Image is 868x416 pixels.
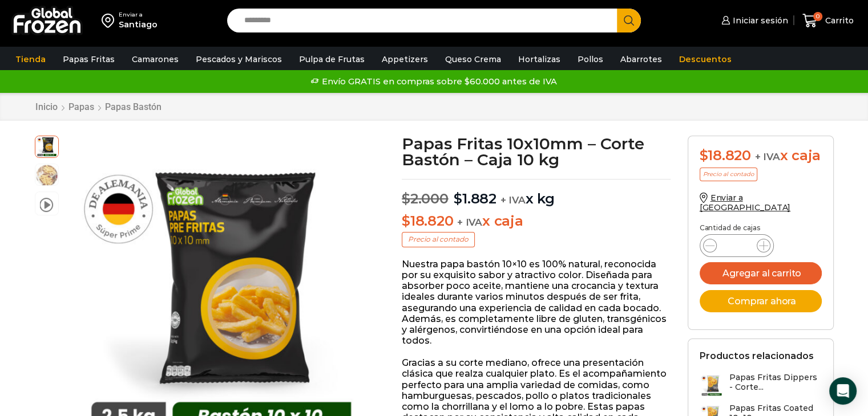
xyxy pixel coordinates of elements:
a: Abarrotes [615,48,668,70]
p: Precio al contado [402,232,475,247]
button: Comprar ahora [700,290,822,312]
p: x caja [402,213,671,230]
a: Papas Bastón [104,101,162,112]
button: Search button [617,9,641,32]
a: Iniciar sesión [718,9,788,32]
span: 10×10 [35,134,58,157]
span: Carrito [822,15,854,26]
a: Pollos [572,48,609,70]
a: Camarones [126,48,184,70]
a: Inicio [35,101,58,112]
div: Santiago [119,19,158,30]
a: 0 Carrito [800,7,857,34]
a: Tienda [10,48,51,70]
nav: Breadcrumb [35,101,162,112]
span: $ [454,190,462,207]
a: Appetizers [376,48,434,70]
a: Papas [68,101,95,112]
a: Papas Fritas Dippers - Corte... [700,373,822,397]
h3: Papas Fritas Dippers - Corte... [729,373,822,392]
a: Papas Fritas [57,48,120,70]
a: Enviar a [GEOGRAPHIC_DATA] [700,193,791,213]
span: $ [402,190,410,207]
input: Product quantity [726,238,748,254]
a: Queso Crema [439,48,507,70]
button: Agregar al carrito [700,262,822,284]
p: Cantidad de cajas [700,224,822,232]
h1: Papas Fritas 10x10mm – Corte Bastón – Caja 10 kg [402,136,671,168]
a: Hortalizas [512,48,566,70]
p: Precio al contado [700,168,757,181]
span: 0 [813,12,822,21]
p: x kg [402,179,671,207]
bdi: 2.000 [402,190,449,207]
div: x caja [700,148,822,164]
h2: Productos relacionados [700,350,814,361]
span: + IVA [500,194,526,206]
div: Enviar a [119,11,158,19]
span: + IVA [755,151,780,162]
bdi: 1.882 [454,190,496,207]
a: Descuentos [673,48,737,70]
bdi: 18.820 [402,213,453,229]
p: Nuestra papa bastón 10×10 es 100% natural, reconocida por su exquisito sabor y atractivo color. D... [402,259,671,346]
span: $ [402,213,410,229]
bdi: 18.820 [700,147,751,164]
img: address-field-icon.svg [102,11,119,30]
span: 10×10 [35,164,58,187]
span: Iniciar sesión [730,15,788,26]
div: Open Intercom Messenger [829,377,857,405]
span: $ [700,147,708,164]
span: + IVA [457,217,482,228]
a: Pescados y Mariscos [190,48,288,70]
a: Pulpa de Frutas [293,48,370,70]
